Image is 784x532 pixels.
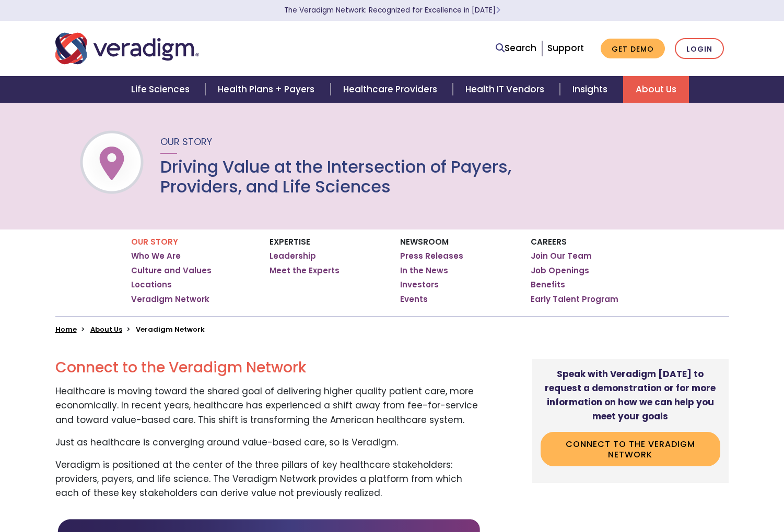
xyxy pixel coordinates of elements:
h2: Connect to the Veradigm Network [55,359,482,377]
a: Connect to the Veradigm Network [541,432,721,466]
a: Join Our Team [531,251,592,261]
a: Locations [131,280,172,290]
a: Veradigm Network [131,294,209,305]
a: Life Sciences [119,76,205,103]
a: About Us [623,76,689,103]
a: Benefits [531,280,565,290]
a: Who We Are [131,251,181,261]
a: Support [547,42,584,54]
a: Health Plans + Payers [205,76,330,103]
a: Investors [400,280,439,290]
span: Learn More [496,5,500,15]
h1: Driving Value at the Intersection of Payers, Providers, and Life Sciences [160,157,513,197]
img: Veradigm logo [55,31,199,66]
p: Veradigm is positioned at the center of the three pillars of key healthcare stakeholders: provide... [55,458,482,501]
a: Insights [560,76,623,103]
a: Home [55,324,77,334]
a: Search [496,41,536,55]
a: Leadership [270,251,316,261]
a: Culture and Values [131,265,212,276]
strong: Speak with Veradigm [DATE] to request a demonstration or for more information on how we can help ... [545,368,716,423]
a: Login [675,38,724,59]
p: Just as healthcare is converging around value-based care, so is Veradigm. [55,436,482,450]
a: Health IT Vendors [453,76,560,103]
a: Meet the Experts [270,265,340,276]
a: Press Releases [400,251,463,261]
a: The Veradigm Network: Recognized for Excellence in [DATE]Learn More [284,5,500,15]
a: Healthcare Providers [331,76,453,103]
a: Get Demo [601,39,665,59]
a: Job Openings [531,265,589,276]
a: In the News [400,265,448,276]
span: Our Story [160,135,212,148]
a: Early Talent Program [531,294,618,305]
a: About Us [90,324,122,334]
p: Healthcare is moving toward the shared goal of delivering higher quality patient care, more econo... [55,384,482,427]
a: Events [400,294,428,305]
